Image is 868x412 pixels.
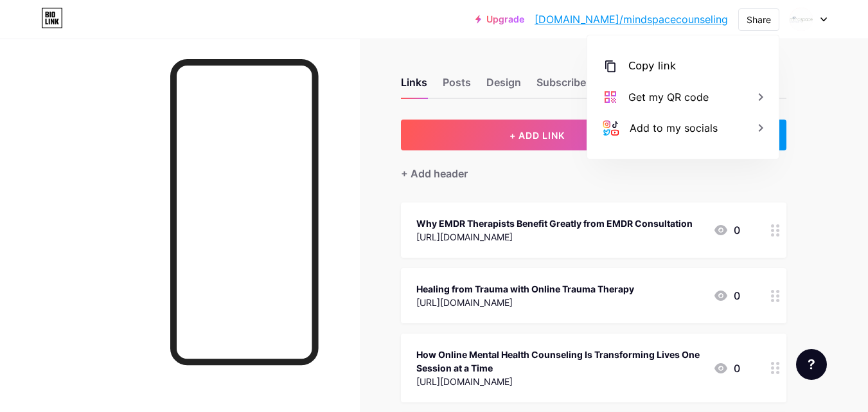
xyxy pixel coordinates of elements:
div: [URL][DOMAIN_NAME] [416,296,634,309]
div: Get my QR code [628,89,709,105]
div: Share [747,13,771,26]
div: Why EMDR Therapists Benefit Greatly from EMDR Consultation [416,217,693,230]
div: 0 [713,288,740,303]
div: How Online Mental Health Counseling Is Transforming Lives One Session at a Time [416,348,703,375]
div: Copy link [628,58,676,74]
div: Links [401,75,427,98]
img: mindspacecounseling [789,7,813,31]
div: Posts [443,75,471,98]
a: Upgrade [475,14,524,24]
div: 0 [713,361,740,376]
div: Add to my socials [630,120,718,136]
button: + ADD LINK [401,120,674,150]
span: + ADD LINK [509,130,565,141]
div: [URL][DOMAIN_NAME] [416,375,703,388]
div: [URL][DOMAIN_NAME] [416,230,693,244]
div: 0 [713,222,740,238]
div: Subscribers [536,75,596,98]
div: Design [486,75,521,98]
div: Healing from Trauma with Online Trauma Therapy [416,282,634,296]
div: + Add header [401,166,468,181]
a: [DOMAIN_NAME]/mindspacecounseling [535,12,728,27]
